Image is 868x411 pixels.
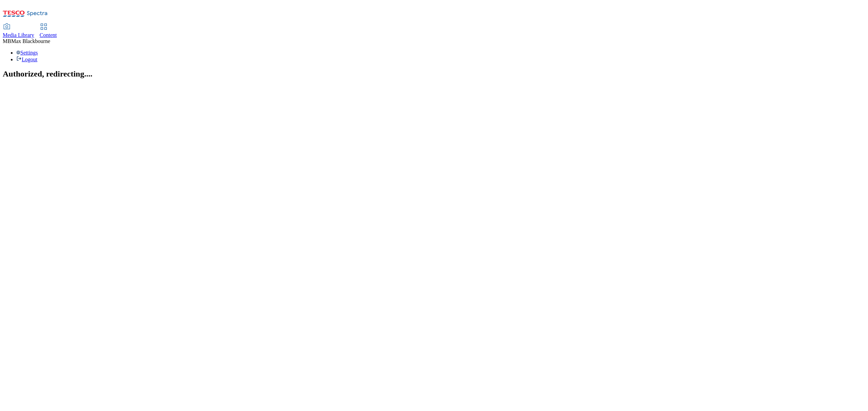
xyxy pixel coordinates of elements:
h2: Authorized, redirecting.... [3,69,865,79]
span: MB [3,38,11,44]
a: Settings [16,50,38,56]
a: Logout [16,57,37,62]
span: Max Blackbourne [11,38,50,44]
a: Media Library [3,24,34,38]
span: Content [40,32,57,38]
span: Media Library [3,32,34,38]
a: Content [40,24,57,38]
